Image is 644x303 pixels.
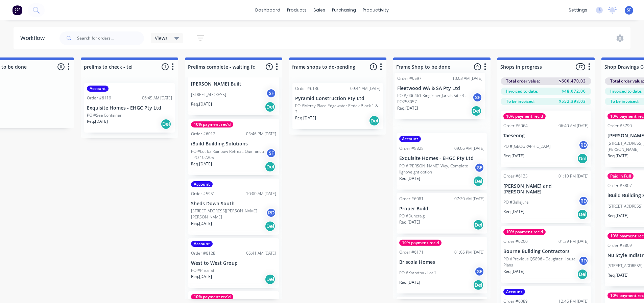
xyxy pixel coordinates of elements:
span: SF [627,7,631,13]
span: 0 [57,63,65,70]
span: $552,398.03 [559,98,586,104]
div: products [284,5,310,15]
span: Total order value: [506,78,540,84]
div: productivity [359,5,392,15]
div: Workflow [20,34,48,42]
div: sales [310,5,329,15]
div: purchasing [329,5,359,15]
div: settings [565,5,591,15]
span: Invoiced to date: [610,88,642,94]
input: Enter column name… [188,63,255,70]
span: 1 [370,63,377,70]
span: Views [155,34,168,42]
span: 1 [162,63,169,70]
span: $600,470.03 [559,78,586,84]
input: Enter column name… [292,63,359,70]
input: Enter column name… [84,63,150,70]
span: To be invoiced: [506,98,534,104]
input: Enter column name… [396,63,463,70]
input: Search for orders... [77,31,144,45]
span: 9 [474,63,481,70]
input: Enter column name… [500,63,567,70]
span: To be invoiced: [610,98,639,104]
span: $48,072.00 [562,88,586,94]
span: Total order value: [610,78,644,84]
span: Invoiced to date: [506,88,538,94]
a: dashboard [252,5,284,15]
span: 17 [576,63,585,70]
img: Factory [12,5,22,15]
span: 7 [266,63,273,70]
